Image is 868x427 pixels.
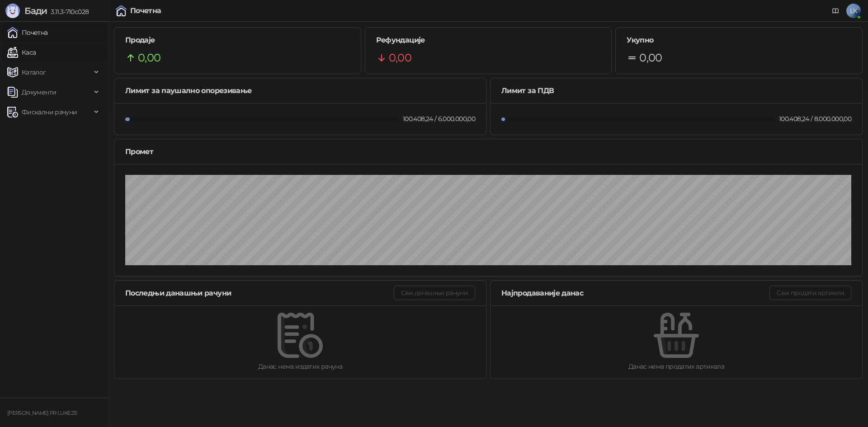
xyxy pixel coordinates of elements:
[125,146,851,157] div: Промет
[22,103,77,121] span: Фискални рачуни
[7,410,77,416] small: [PERSON_NAME] PR LUKEZE
[7,43,36,61] a: Каса
[846,4,861,18] span: LK
[769,286,851,300] button: Сви продати артикли
[24,5,47,16] span: Бади
[22,63,46,81] span: Каталог
[7,23,48,42] a: Почетна
[125,287,394,299] div: Последњи данашњи рачуни
[125,35,350,46] h5: Продаје
[627,35,851,46] h5: Укупно
[394,286,475,300] button: Сви данашњи рачуни
[389,49,411,66] span: 0,00
[501,85,851,96] div: Лимит за ПДВ
[828,4,843,18] a: Документација
[505,361,848,371] div: Данас нема продатих артикала
[47,8,89,16] span: 3.11.3-710c028
[130,7,161,14] div: Почетна
[401,114,477,124] div: 100.408,24 / 6.000.000,00
[777,114,853,124] div: 100.408,24 / 8.000.000,00
[639,49,662,66] span: 0,00
[5,4,20,18] img: Logo
[129,361,472,371] div: Данас нема издатих рачуна
[501,287,769,299] div: Најпродаваније данас
[22,83,56,101] span: Документи
[376,35,601,46] h5: Рефундације
[125,85,475,96] div: Лимит за паушално опорезивање
[138,49,160,66] span: 0,00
